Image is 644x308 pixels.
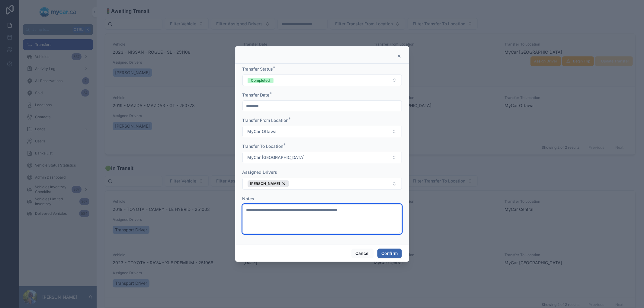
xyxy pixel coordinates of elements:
div: Completed [251,78,270,83]
button: Cancel [351,249,374,258]
span: Assigned Drivers [242,170,277,175]
span: [PERSON_NAME] [250,181,280,186]
span: Transfer From Location [242,118,289,123]
span: Transfer To Location [242,144,284,149]
button: Unselect 73 [248,180,289,187]
span: MyCar Ottawa [248,129,277,135]
button: Confirm [377,249,402,258]
button: Select Button [242,75,402,86]
button: Select Button [242,178,402,190]
button: Select Button [242,126,402,137]
span: Transfer Date [242,92,270,97]
span: Transfer Status [242,66,273,71]
span: Notes [242,196,255,201]
span: MyCar [GEOGRAPHIC_DATA] [248,154,305,160]
button: Select Button [242,152,402,163]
